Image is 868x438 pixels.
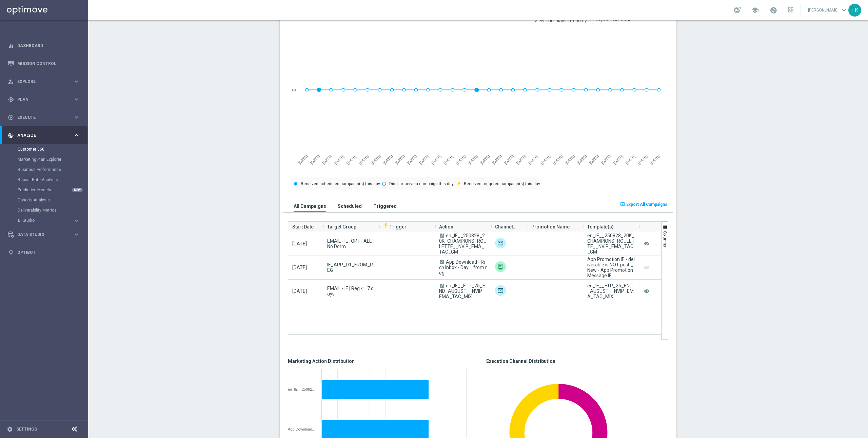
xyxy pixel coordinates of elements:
div: NEW [72,188,83,192]
span: IE_APP_D1_FROM_REG [327,262,375,273]
i: keyboard_arrow_right [73,231,80,238]
text: [DATE] [358,154,369,165]
i: open_in_browser [620,201,625,207]
span: A [440,234,444,238]
span: [DATE] [292,288,307,294]
text: [DATE] [431,154,442,165]
text: [DATE] [576,154,588,165]
span: Analyze [17,133,73,137]
span: Export All Campaigns [626,202,667,207]
text: [DATE] [504,154,515,165]
div: BI Studio [18,218,73,222]
img: Optimail [495,238,506,248]
button: Triggered [372,200,398,212]
a: Predictive Models [18,187,71,193]
text: [DATE] [443,154,454,165]
button: lightbulb Optibot [7,250,80,255]
text: [DATE] [479,154,490,165]
div: Optimail [495,285,506,296]
i: keyboard_arrow_right [73,217,80,224]
text: [DATE] [382,154,393,165]
div: Marketing Plan Explorer [18,154,87,165]
text: Didn't receive a campaign this day [389,181,454,186]
label: View cumulative trend by [534,18,587,24]
text: [DATE] [407,154,418,165]
i: remove_red_eye [643,287,650,296]
button: Scheduled [336,200,363,212]
i: keyboard_arrow_right [73,132,80,138]
span: App Download - Rich Inbox - Day 1 from reg [439,259,487,276]
text: [DATE] [394,154,406,165]
text: [DATE] [334,154,345,165]
span: Target Group [327,220,356,234]
button: BI Studio keyboard_arrow_right [18,218,80,223]
text: [DATE] [321,154,333,165]
div: Plan [8,96,73,103]
div: Repeat Rate Analysis [18,175,87,185]
i: remove_red_eye [643,239,650,248]
a: [PERSON_NAME]keyboard_arrow_down [807,5,848,15]
h3: Execution Channel Distribution [486,358,668,364]
img: OtherLevels [495,261,506,272]
span: [DATE] [292,241,307,246]
span: Columns [663,231,667,247]
span: EMAIL - IE | Reg <= 7 days [327,286,375,297]
i: track_changes [8,132,14,138]
text: [DATE] [419,154,430,165]
i: flash_on [383,223,389,228]
span: Plan [17,97,73,102]
a: Marketing Plan Explorer [18,157,71,162]
text: [DATE] [588,154,599,165]
div: App Promotion IE - deliverable is NOT push_New - App Promotion Message IE [587,257,635,278]
span: school [751,6,759,14]
i: equalizer [8,43,14,49]
div: equalizer Dashboard [7,43,80,48]
text: [DATE] [310,154,321,165]
h3: Triggered [373,203,397,209]
button: open_in_browser Export All Campaigns [619,200,668,209]
div: person_search Explore keyboard_arrow_right [7,79,80,84]
div: Mission Control [8,54,80,72]
span: en_IE__FTP_25_END_AUGUST__NVIP_EMA_TAC_MIX [439,283,485,299]
span: A [440,284,444,288]
a: Cohorts Analysis [18,197,71,203]
text: [DATE] [613,154,624,165]
a: Customer 360 [18,147,71,152]
text: [DATE] [467,154,478,165]
div: Mission Control [7,61,80,66]
h3: Scheduled [338,203,362,209]
text: [DATE] [455,154,466,165]
a: Mission Control [17,54,80,72]
a: Deliverability Metrics [18,207,71,213]
button: gps_fixed Plan keyboard_arrow_right [7,97,80,102]
div: Execute [8,114,73,121]
text: [DATE] [540,154,551,165]
button: Data Studio keyboard_arrow_right [7,232,80,237]
div: Customer 360 [18,144,87,154]
div: play_circle_outline Execute keyboard_arrow_right [7,115,80,120]
span: Data Studio [17,233,73,237]
a: Dashboard [17,37,80,54]
span: A [440,260,444,264]
span: Promotion Name [531,220,570,234]
div: Predictive Models [18,185,87,195]
a: Business Performance [18,167,71,172]
div: Optibot [8,243,80,261]
span: Action [439,220,453,234]
a: Repeat Rate Analysis [18,177,71,182]
span: [DATE] [292,265,307,270]
text: [DATE] [516,154,527,165]
button: track_changes Analyze keyboard_arrow_right [7,133,80,138]
text: Received scheduled campaign(s) this day [301,181,380,186]
span: Start Date [292,220,314,234]
i: lightbulb [8,249,14,256]
i: keyboard_arrow_right [73,96,80,103]
span: keyboard_arrow_down [840,6,848,14]
text: [DATE] [346,154,357,165]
